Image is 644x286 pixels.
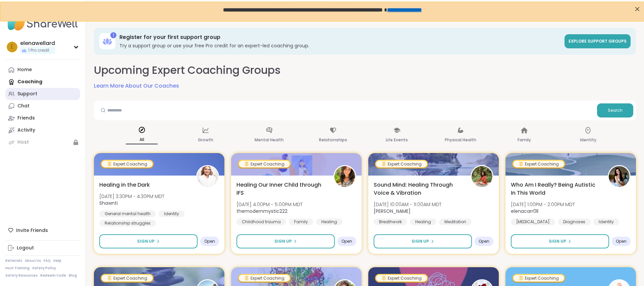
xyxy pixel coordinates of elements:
[633,3,641,11] div: Close Step
[513,275,564,282] div: Expert Coaching
[374,234,472,248] button: Sign Up
[94,82,179,90] a: Learn More About Our Coaches
[17,91,37,97] div: Support
[439,219,472,225] div: Meditation
[99,200,118,206] b: Shawnti
[20,40,55,47] div: elenawellard
[239,161,290,168] div: Expert Coaching
[5,100,80,112] a: Chat
[334,166,355,187] img: themodernmystic222
[137,238,155,244] span: Sign Up
[5,266,30,271] a: Host Training
[5,112,80,124] a: Friends
[445,136,476,144] p: Physical Health
[236,219,286,225] div: Childhood trauma
[255,136,284,144] p: Mental Health
[119,34,560,41] h3: Register for your first support group
[410,219,436,225] div: Healing
[386,136,408,144] p: Life Events
[236,201,303,208] span: [DATE] 4:00PM - 5:00PM MDT
[511,219,555,225] div: [MEDICAL_DATA]
[17,103,30,109] div: Chat
[126,136,158,144] p: All
[53,258,61,263] a: Help
[40,273,66,278] a: Redeem Code
[511,208,538,214] b: elenacarr0ll
[565,34,631,48] a: Explore support groups
[341,239,352,244] span: Open
[99,193,164,200] span: [DATE] 3:30PM - 4:30PM MDT
[374,208,411,214] b: [PERSON_NAME]
[28,48,49,53] span: 1 Pro credit
[5,224,80,236] div: Invite Friends
[609,166,630,187] img: elenacarr0ll
[374,201,441,208] span: [DATE] 10:00AM - 11:00AM MDT
[159,210,184,217] div: Identity
[17,66,32,73] div: Home
[99,234,198,248] button: Sign Up
[319,136,347,144] p: Relationships
[5,124,80,136] a: Activity
[197,166,218,187] img: Shawnti
[511,181,600,197] span: Who Am I Really? Being Autistic In This World
[549,238,566,244] span: Sign Up
[376,161,427,168] div: Expert Coaching
[236,208,287,214] b: themodernmystic222
[99,220,156,227] div: Relationship struggles
[580,136,596,144] p: Identity
[472,166,492,187] img: Joana_Ayala
[32,266,56,271] a: Safety Policy
[17,127,35,134] div: Activity
[274,238,292,244] span: Sign Up
[5,258,22,263] a: Referrals
[518,136,531,144] p: Family
[5,242,80,254] a: Logout
[412,238,429,244] span: Sign Up
[102,275,153,282] div: Expert Coaching
[316,219,342,225] div: Healing
[597,103,633,117] button: Search
[110,32,116,38] div: 1
[204,239,215,244] span: Open
[5,273,38,278] a: Safety Resources
[374,219,407,225] div: Breathwork
[99,181,150,189] span: Healing in the Dark
[5,136,80,148] a: Host
[17,139,29,146] div: Host
[513,161,564,168] div: Expert Coaching
[102,161,153,168] div: Expert Coaching
[25,258,41,263] a: About Us
[511,201,575,208] span: [DATE] 1:00PM - 2:00PM MDT
[376,275,427,282] div: Expert Coaching
[239,275,290,282] div: Expert Coaching
[198,136,213,144] p: Growth
[44,258,51,263] a: FAQ
[5,11,80,34] img: ShareWell Nav Logo
[616,239,627,244] span: Open
[94,63,281,78] h2: Upcoming Expert Coaching Groups
[17,115,35,122] div: Friends
[5,88,80,100] a: Support
[289,219,313,225] div: Family
[608,107,623,113] span: Search
[11,43,13,51] span: e
[99,210,156,217] div: General mental health
[236,181,326,197] span: Healing Our Inner Child through IFS
[5,64,80,76] a: Home
[558,219,591,225] div: Diagnoses
[511,234,609,248] button: Sign Up
[236,234,335,248] button: Sign Up
[569,38,627,44] span: Explore support groups
[374,181,463,197] span: Sound Mind: Healing Through Voice & Vibration
[17,245,34,251] div: Logout
[119,42,560,49] h3: Try a support group or use your free Pro credit for an expert-led coaching group.
[593,219,619,225] div: Identity
[479,239,489,244] span: Open
[69,273,77,278] a: Blog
